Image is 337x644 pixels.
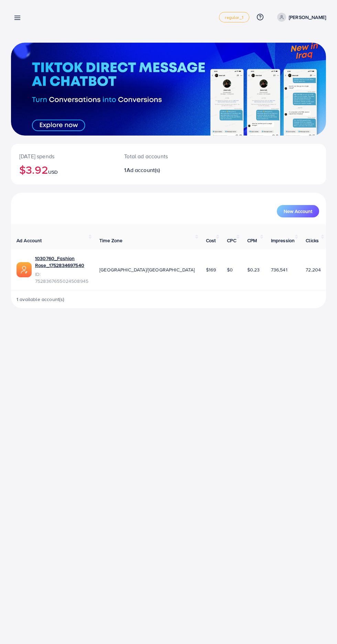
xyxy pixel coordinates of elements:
h2: 1 [124,167,186,173]
span: Time Zone [99,237,122,244]
span: USD [48,169,58,175]
span: [GEOGRAPHIC_DATA]/[GEOGRAPHIC_DATA] [99,266,195,273]
span: 72,204 [306,266,321,273]
span: Impression [271,237,295,244]
h2: $3.92 [19,163,108,176]
span: New Account [284,209,312,214]
span: CPC [227,237,236,244]
span: Ad account(s) [127,166,160,174]
span: CPM [247,237,257,244]
button: New Account [277,205,319,217]
p: [DATE] spends [19,152,108,160]
span: $169 [206,266,216,273]
span: 736,541 [271,266,287,273]
span: 1 available account(s) [17,296,65,303]
span: $0 [227,266,233,273]
span: Cost [206,237,216,244]
span: ID: 7528367655024508945 [35,271,88,285]
span: regular_1 [225,15,243,20]
a: [PERSON_NAME] [274,13,326,22]
p: [PERSON_NAME] [289,13,326,21]
span: Clicks [306,237,319,244]
a: regular_1 [219,12,249,22]
p: Total ad accounts [124,152,186,160]
img: ic-ads-acc.e4c84228.svg [17,262,32,277]
iframe: Chat [308,613,332,639]
a: 1030760_Fashion Rose_1752834697540 [35,255,88,269]
span: $0.23 [247,266,260,273]
span: Ad Account [17,237,42,244]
